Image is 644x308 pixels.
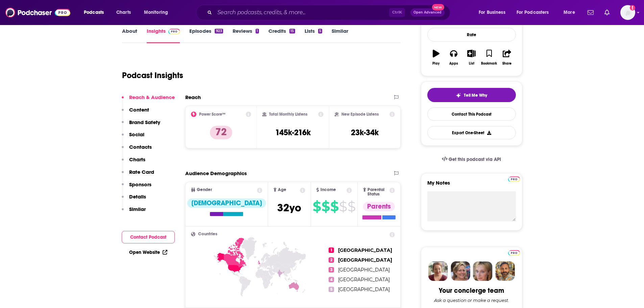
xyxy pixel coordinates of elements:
[122,28,137,43] a: About
[329,267,334,273] span: 3
[464,93,487,98] span: Tell Me Why
[321,201,330,212] span: $
[139,7,177,18] button: open menu
[410,8,445,17] button: Open AdvancedNew
[585,7,596,18] a: Show notifications dropdown
[338,257,392,263] span: [GEOGRAPHIC_DATA]
[428,261,448,281] img: Sydney Profile
[129,169,154,175] p: Rate Card
[332,28,348,43] a: Similar
[339,201,347,212] span: $
[413,11,442,14] span: Open Advanced
[432,4,444,10] span: New
[84,8,104,17] span: Podcasts
[144,8,168,17] span: Monitoring
[508,250,520,256] img: Podchaser Pro
[559,7,583,18] button: open menu
[129,181,151,188] p: Sponsors
[469,62,474,66] div: List
[432,62,439,66] div: Play
[79,7,113,18] button: open menu
[305,28,322,43] a: Lists5
[129,106,149,113] p: Content
[338,277,390,283] span: [GEOGRAPHIC_DATA]
[313,201,321,212] span: $
[508,176,520,182] img: Podchaser Pro
[427,28,516,42] div: Rate
[275,127,311,138] h3: 145k-216k
[122,119,160,132] button: Brand Safety
[122,70,183,80] h1: Podcast Insights
[479,8,505,17] span: For Business
[278,188,286,192] span: Age
[329,287,334,292] span: 5
[508,175,520,182] a: Pro website
[129,144,152,150] p: Contacts
[348,201,355,212] span: $
[436,151,507,168] a: Get this podcast via API
[129,206,146,212] p: Similar
[449,157,501,162] span: Get this podcast via API
[233,28,259,43] a: Reviews1
[434,298,509,303] div: Ask a question or make a request.
[351,127,379,138] h3: 23k-34k
[185,170,247,176] h2: Audience Demographics
[456,93,461,98] img: tell me why sparkle
[480,45,498,70] button: Bookmark
[256,29,259,33] div: 1
[498,45,516,70] button: Share
[122,156,145,169] button: Charts
[512,7,559,18] button: open menu
[215,7,389,18] input: Search podcasts, credits, & more...
[495,261,515,281] img: Jon Profile
[5,6,70,19] img: Podchaser - Follow, Share and Rate Podcasts
[329,277,334,282] span: 4
[473,261,493,281] img: Jules Profile
[363,202,395,211] div: Parents
[439,286,504,295] div: Your concierge team
[320,188,336,192] span: Income
[202,5,457,20] div: Search podcasts, credits, & more...
[189,28,223,43] a: Episodes923
[329,257,334,263] span: 2
[389,8,405,17] span: Ctrl K
[185,94,201,100] h2: Reach
[427,180,516,191] label: My Notes
[338,267,390,273] span: [GEOGRAPHIC_DATA]
[268,28,295,43] a: Credits15
[198,232,217,236] span: Countries
[122,231,175,243] button: Contact Podcast
[116,8,131,17] span: Charts
[168,29,180,34] img: Podchaser Pro
[462,45,480,70] button: List
[508,249,520,256] a: Pro website
[112,7,135,18] a: Charts
[338,286,390,292] span: [GEOGRAPHIC_DATA]
[602,7,612,18] a: Show notifications dropdown
[474,7,514,18] button: open menu
[564,8,575,17] span: More
[129,131,144,138] p: Social
[620,5,635,20] button: Show profile menu
[187,198,266,208] div: [DEMOGRAPHIC_DATA]
[199,112,225,117] h2: Power Score™
[122,193,146,206] button: Details
[427,88,516,102] button: tell me why sparkleTell Me Why
[630,5,635,10] svg: Add a profile image
[122,106,149,119] button: Content
[122,169,154,181] button: Rate Card
[427,45,445,70] button: Play
[215,29,223,33] div: 923
[129,94,175,100] p: Reach & Audience
[129,193,146,200] p: Details
[502,62,511,66] div: Share
[427,126,516,139] button: Export One-Sheet
[329,247,334,253] span: 1
[122,206,146,218] button: Similar
[197,188,212,192] span: Gender
[451,261,470,281] img: Barbara Profile
[620,5,635,20] span: Logged in as aci-podcast
[122,181,151,194] button: Sponsors
[122,94,175,106] button: Reach & Audience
